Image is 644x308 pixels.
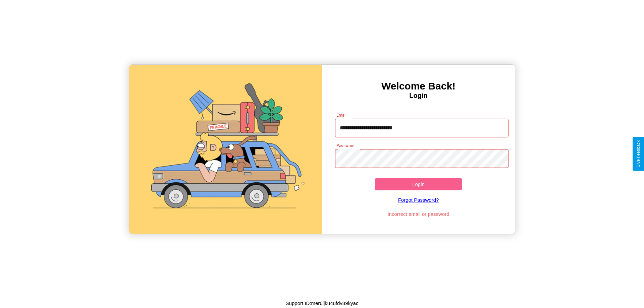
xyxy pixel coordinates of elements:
h3: Welcome Back! [322,80,515,92]
a: Forgot Password? [332,190,505,209]
button: Login [375,178,462,190]
label: Email [336,112,347,118]
h4: Login [322,92,515,100]
label: Password [336,143,354,148]
div: Give Feedback [636,140,641,168]
img: gif [129,65,322,234]
p: Support ID: mer6ljku4ufdv89kyac [286,299,359,308]
p: Incorrect email or password [332,209,505,219]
